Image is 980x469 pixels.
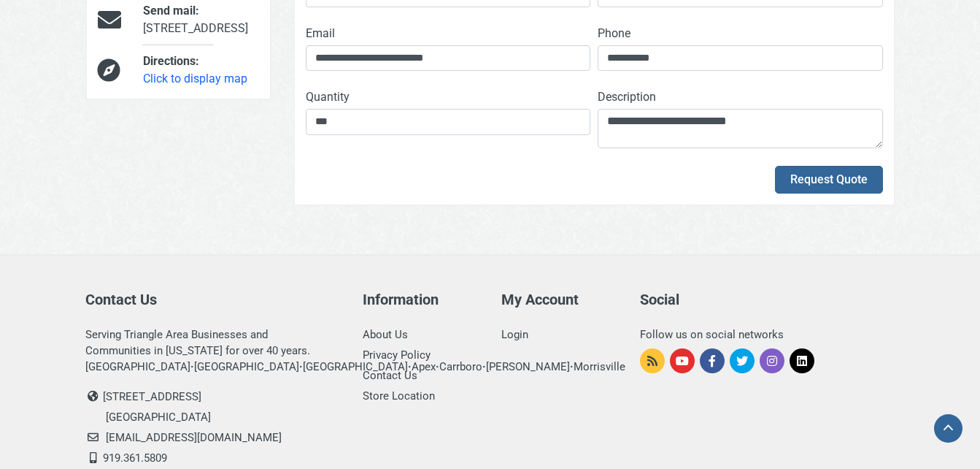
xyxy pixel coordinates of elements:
[299,360,303,373] strong: ·
[363,291,479,308] h5: Information
[106,431,282,444] a: [EMAIL_ADDRESS][DOMAIN_NAME]
[106,407,341,427] li: [GEOGRAPHIC_DATA]
[143,72,247,85] a: Click to display map
[306,88,350,106] label: Quantity
[640,291,895,308] h5: Social
[190,360,194,373] strong: ·
[501,291,618,308] h5: My Account
[363,369,417,382] a: Contact Us
[132,2,269,37] div: [STREET_ADDRESS]
[306,25,335,42] label: Email
[598,88,656,106] label: Description
[640,327,895,343] div: Follow us on social networks
[85,386,341,407] li: [STREET_ADDRESS]
[501,328,528,341] a: Login
[363,389,435,403] a: Store Location
[85,291,341,308] h5: Contact Us
[598,25,630,42] label: Phone
[143,54,199,68] span: Directions:
[363,328,408,341] a: About Us
[775,166,883,194] button: Request Quote
[363,348,431,362] a: Privacy Policy
[85,448,341,468] li: 919.361.5809
[85,327,341,375] div: Serving Triangle Area Businesses and Communities in [US_STATE] for over 40 years. [GEOGRAPHIC_DAT...
[143,4,199,18] span: Send mail:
